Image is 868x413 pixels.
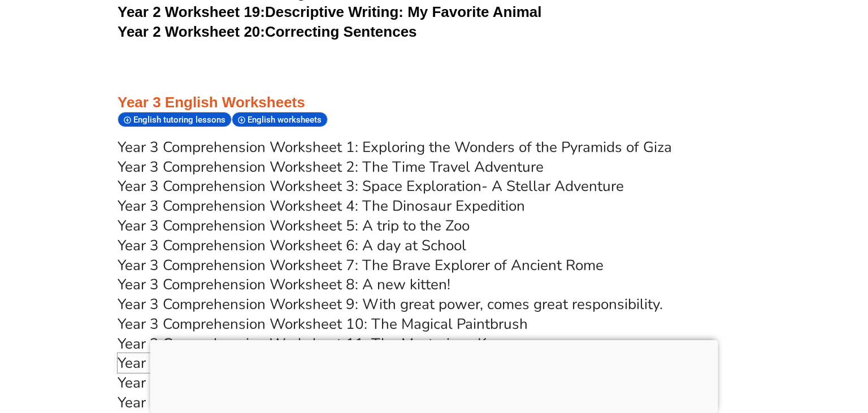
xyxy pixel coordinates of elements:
a: Year 3 Comprehension Worksheet 12: The Lost Treasure Map [118,353,524,373]
span: English tutoring lessons [133,115,229,125]
a: Year 3 Comprehension Worksheet 3: Space Exploration- A Stellar Adventure [118,176,624,196]
a: Year 3 Comprehension Worksheet 6: A day at School [118,236,466,255]
a: Year 3 Comprehension Worksheet 7: The Brave Explorer of Ancient Rome [118,255,604,275]
a: Year 3 Comprehension Worksheet 8: A new kitten! [118,275,450,294]
a: Year 3 Comprehension Worksheet 2: The Time Travel Adventure [118,157,544,177]
a: Year 3 Comprehension Worksheet 4: The Dinosaur Expedition [118,196,525,216]
span: English worksheets [248,115,325,125]
a: Year 3 Comprehension Worksheet 9: With great power, comes great responsibility. [118,294,663,314]
span: Year 2 Worksheet 20: [118,23,265,40]
a: Year 3 Comprehension Worksheet 5: A trip to the Zoo [118,216,470,236]
a: Year 3 Comprehension Worksheet 13: The Enchanted Forest [118,373,517,393]
iframe: Chat Widget [680,286,868,413]
a: Year 2 Worksheet 20:Correcting Sentences [118,23,417,40]
a: Year 3 Comprehension Worksheet 14: The Time Travellers Diary [118,393,543,412]
a: Year 2 Worksheet 19:Descriptive Writing: My Favorite Animal [118,3,541,20]
iframe: Advertisement [150,340,718,410]
a: Year 3 Comprehension Worksheet 10: The Magical Paintbrush [118,314,528,334]
a: Year 3 Comprehension Worksheet 11: The Mysterious Key [118,334,502,354]
span: Year 2 Worksheet 19: [118,3,265,20]
h3: Year 3 English Worksheets [118,93,750,112]
a: Year 3 Comprehension Worksheet 1: Exploring the Wonders of the Pyramids of Giza [118,137,672,157]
